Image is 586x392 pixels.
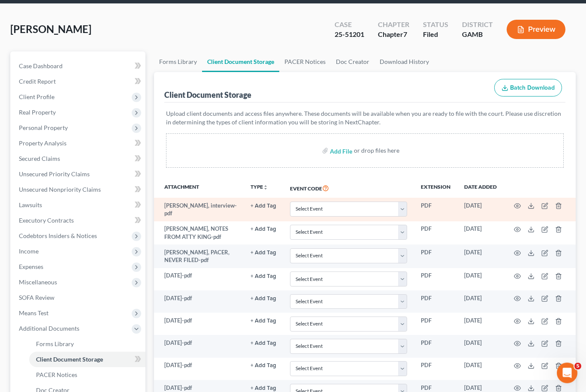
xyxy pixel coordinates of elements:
[574,363,581,370] span: 5
[354,147,399,155] div: or drop files here
[19,155,60,163] span: Secured Claims
[12,167,145,182] a: Unsecured Priority Claims
[154,335,244,358] td: [DATE]-pdf
[251,227,276,232] button: + Add Tag
[19,263,43,271] span: Expenses
[457,268,504,291] td: [DATE]
[414,198,457,222] td: PDF
[154,52,202,72] a: Forms Library
[154,268,244,291] td: [DATE]-pdf
[154,313,244,335] td: [DATE]-pdf
[29,337,145,352] a: Forms Library
[251,202,276,210] a: + Add Tag
[19,248,39,255] span: Income
[10,23,91,36] span: [PERSON_NAME]
[414,291,457,313] td: PDF
[19,279,57,286] span: Miscellaneous
[375,52,434,72] a: Download History
[462,20,493,30] div: District
[510,84,555,92] span: Batch Download
[251,225,276,233] a: + Add Tag
[457,313,504,335] td: [DATE]
[12,136,145,151] a: Property Analysis
[378,30,409,40] div: Chapter
[19,217,74,224] span: Executory Contracts
[494,79,562,97] button: Batch Download
[414,268,457,291] td: PDF
[457,358,504,380] td: [DATE]
[12,290,145,306] a: SOFA Review
[251,296,276,302] button: + Add Tag
[423,20,448,30] div: Status
[251,274,276,280] button: + Add Tag
[457,335,504,358] td: [DATE]
[507,20,565,39] button: Preview
[19,109,56,116] span: Real Property
[251,250,276,256] button: + Add Tag
[251,341,276,347] button: + Add Tag
[283,178,414,198] th: Event Code
[251,363,276,369] button: + Add Tag
[251,319,276,324] button: + Add Tag
[462,30,493,40] div: GAMB
[19,186,101,193] span: Unsecured Nonpriority Claims
[19,202,42,209] span: Lawsuits
[331,52,375,72] a: Doc Creator
[251,249,276,257] a: + Add Tag
[251,362,276,370] a: + Add Tag
[19,171,90,178] span: Unsecured Priority Claims
[378,20,409,30] div: Chapter
[154,178,244,198] th: Attachment
[154,198,244,222] td: [PERSON_NAME], interview-pdf
[12,74,145,90] a: Credit Report
[12,59,145,74] a: Case Dashboard
[457,245,504,268] td: [DATE]
[19,78,56,85] span: Credit Report
[251,185,268,190] button: TYPEunfold_more
[251,339,276,347] a: + Add Tag
[166,110,564,127] p: Upload client documents and access files anywhere. These documents will be available when you are...
[457,178,504,198] th: Date added
[164,90,251,100] div: Client Document Storage
[403,30,407,39] span: 7
[19,124,68,132] span: Personal Property
[154,245,244,268] td: [PERSON_NAME], PACER, NEVER FILED-pdf
[279,52,331,72] a: PACER Notices
[36,356,103,363] span: Client Document Storage
[12,151,145,167] a: Secured Claims
[414,358,457,380] td: PDF
[36,341,74,348] span: Forms Library
[19,63,63,70] span: Case Dashboard
[457,222,504,245] td: [DATE]
[414,245,457,268] td: PDF
[251,317,276,325] a: + Add Tag
[19,325,79,332] span: Additional Documents
[19,232,97,240] span: Codebtors Insiders & Notices
[29,368,145,383] a: PACER Notices
[414,335,457,358] td: PDF
[154,291,244,313] td: [DATE]-pdf
[414,178,457,198] th: Extension
[335,20,364,30] div: Case
[36,371,77,379] span: PACER Notices
[423,30,448,40] div: Filed
[457,198,504,222] td: [DATE]
[19,294,54,302] span: SOFA Review
[263,185,268,190] i: unfold_more
[414,222,457,245] td: PDF
[12,213,145,229] a: Executory Contracts
[414,313,457,335] td: PDF
[12,198,145,213] a: Lawsuits
[251,204,276,209] button: + Add Tag
[251,295,276,303] a: + Add Tag
[457,291,504,313] td: [DATE]
[251,386,276,392] button: + Add Tag
[29,352,145,368] a: Client Document Storage
[154,358,244,380] td: [DATE]-pdf
[557,363,577,383] iframe: Intercom live chat
[202,52,279,72] a: Client Document Storage
[19,310,48,317] span: Means Test
[19,93,54,101] span: Client Profile
[12,182,145,198] a: Unsecured Nonpriority Claims
[335,30,364,40] div: 25-51201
